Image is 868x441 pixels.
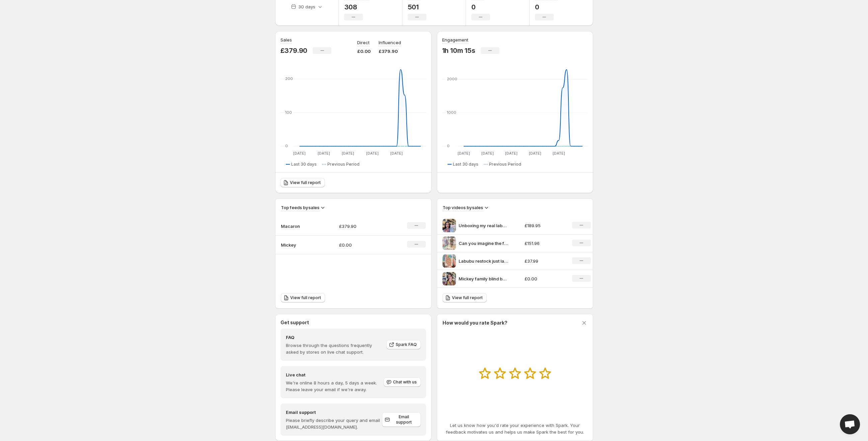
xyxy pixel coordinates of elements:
[471,3,490,11] p: 0
[285,110,292,115] text: 100
[443,204,483,211] h3: Top videos by sales
[281,36,292,43] h3: Sales
[357,39,370,46] p: Direct
[443,219,456,232] img: Unboxing my real labubu that I got from PixelHubMedia on TikTok shop labubu labubuunboxing unboxing
[342,151,354,156] text: [DATE]
[459,275,509,282] p: Mickey family blind box opening PixelHubMedia came through with this one Click the shopping cart ...
[286,342,382,355] p: Browse through the questions frequently asked by stores on live chat support.
[286,417,382,430] p: Please briefly describe your query and email [EMAIL_ADDRESS][DOMAIN_NAME].
[339,242,387,248] p: £0.00
[459,258,509,264] p: Labubu restock just landed labubu labubumacarons labubuthemonsters bigintoengrylabubu labubumacarons
[281,47,308,55] p: £379.90
[384,377,421,387] button: Chat with us
[298,3,315,10] p: 30 days
[281,319,309,326] h3: Get support
[366,151,378,156] text: [DATE]
[285,76,293,81] text: 200
[293,151,306,156] text: [DATE]
[290,295,321,300] span: View full report
[443,254,456,268] img: Labubu restock just landed labubu labubumacarons labubuthemonsters bigintoengrylabubu labubumacarons
[459,240,509,247] p: Can you imagine the feeling bro dubai labubu labubuthemonsters macaronlabubu labubu popmartunboxing
[317,151,330,156] text: [DATE]
[339,223,387,230] p: £379.90
[459,222,509,229] p: Unboxing my real labubu that I got from PixelHubMedia on TikTok shop labubu labubuunboxing unboxing
[291,162,317,167] span: Last 30 days
[505,151,517,156] text: [DATE]
[535,3,557,11] p: 0
[525,240,564,247] p: £151.96
[286,409,382,416] h4: Email support
[286,334,382,341] h4: FAQ
[382,412,421,427] a: Email support
[281,223,314,230] p: Macaron
[443,272,456,285] img: Mickey family blind box opening PixelHubMedia came through with this one Click the shopping cart ...
[489,162,521,167] span: Previous Period
[285,144,288,148] text: 0
[344,3,369,11] p: 308
[443,422,587,435] p: Let us know how you'd rate your experience with Spark. Your feedback motivates us and helps us ma...
[457,151,470,156] text: [DATE]
[525,275,564,282] p: £0.00
[393,379,417,385] span: Chat with us
[290,180,321,185] span: View full report
[481,151,493,156] text: [DATE]
[286,379,383,393] p: We're online 8 hours a day, 5 days a week. Please leave your email if we're away.
[408,3,426,11] p: 501
[525,258,564,264] p: £37.99
[443,237,456,250] img: Can you imagine the feeling bro dubai labubu labubuthemonsters macaronlabubu labubu popmartunboxing
[281,204,319,211] h3: Top feeds by sales
[453,162,478,167] span: Last 30 days
[447,144,450,148] text: 0
[379,48,401,55] p: £379.90
[390,151,403,156] text: [DATE]
[391,414,417,425] span: Email support
[396,342,417,347] span: Spark FAQ
[379,39,401,46] p: Influenced
[525,222,564,229] p: £189.95
[452,295,483,300] span: View full report
[442,36,468,43] h3: Engagement
[281,293,325,302] a: View full report
[552,151,565,156] text: [DATE]
[281,178,325,187] a: View full report
[443,293,487,302] a: View full report
[443,320,507,326] h3: How would you rate Spark?
[447,110,456,115] text: 1000
[281,242,314,248] p: Mickey
[327,162,360,167] span: Previous Period
[840,414,860,434] a: Open chat
[529,151,541,156] text: [DATE]
[447,77,457,81] text: 2000
[442,47,475,55] p: 1h 10m 15s
[386,340,421,349] a: Spark FAQ
[286,371,383,378] h4: Live chat
[357,48,371,55] p: £0.00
